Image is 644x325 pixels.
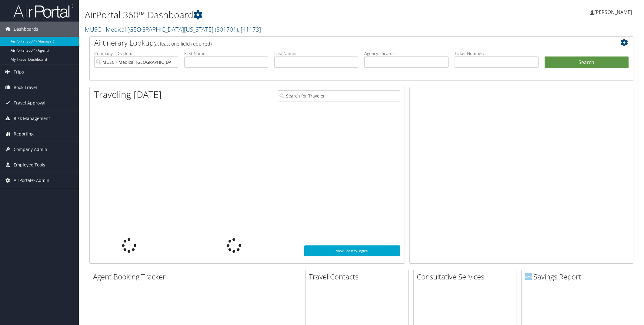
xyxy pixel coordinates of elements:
span: Employee Tools [14,157,45,173]
label: Agency Locator: [364,50,448,56]
span: , [ 41173 ] [238,25,261,33]
input: Search for Traveler [278,90,400,101]
h2: Consultative Services [417,272,516,282]
span: Dashboards [14,22,38,37]
h2: Savings Report [525,272,624,282]
span: Risk Management [14,111,50,126]
h2: Airtinerary Lookup [94,38,583,48]
label: Last Name: [274,50,358,56]
img: domo-logo.png [525,273,532,280]
span: AirPortal® Admin [14,173,49,188]
img: airportal-logo.png [13,4,74,18]
span: Book Travel [14,80,37,95]
span: Trips [14,64,24,80]
span: [PERSON_NAME] [594,9,632,15]
label: Company - Division: [94,50,178,56]
span: ( 301701 ) [215,25,238,33]
span: Travel Approval [14,95,45,111]
button: Search [545,56,629,69]
h1: AirPortal 360™ Dashboard [85,9,454,21]
label: Ticket Number: [455,50,539,56]
a: MUSC - Medical [GEOGRAPHIC_DATA][US_STATE] [85,25,261,33]
h1: Traveling [DATE] [94,88,162,101]
a: View SecurityLogic® [304,245,400,256]
a: [PERSON_NAME] [590,3,638,21]
span: Company Admin [14,142,47,157]
label: First Name: [184,50,268,56]
span: (at least one field required) [154,40,212,47]
h2: Agent Booking Tracker [93,272,300,282]
h2: Travel Contacts [309,272,408,282]
span: Reporting [14,126,34,142]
